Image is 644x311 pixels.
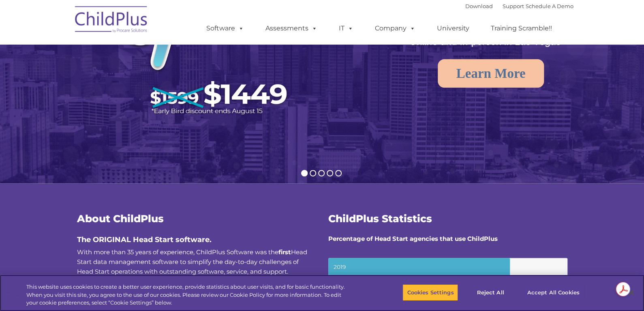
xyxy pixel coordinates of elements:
small: 2019 [328,258,567,276]
a: University [429,20,477,36]
img: ChildPlus by Procare Solutions [71,0,152,41]
a: Assessments [257,20,325,36]
a: Software [198,20,252,36]
button: Reject All [465,284,516,301]
span: About ChildPlus [77,212,164,225]
a: Company [367,20,424,36]
b: first [278,248,291,256]
span: With more than 35 years of experience, ChildPlus Software was the Head Start data management soft... [77,248,307,275]
button: Cookies Settings [402,284,458,301]
span: The ORIGINAL Head Start software. [77,235,212,244]
a: IT [331,20,362,36]
a: Learn More [438,59,544,88]
button: Accept All Cookies [522,284,584,301]
strong: Percentage of Head Start agencies that use ChildPlus [328,235,498,242]
a: Support [503,3,524,9]
a: Download [465,3,493,9]
a: Training Scramble!! [483,20,560,36]
a: Schedule A Demo [526,3,573,9]
span: ChildPlus Statistics [328,212,432,225]
font: | [465,3,573,9]
div: This website uses cookies to create a better user experience, provide statistics about user visit... [26,283,354,307]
